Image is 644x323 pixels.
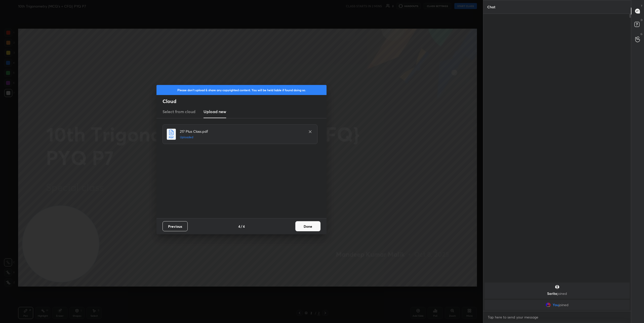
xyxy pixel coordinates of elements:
h4: 4 [243,224,245,229]
span: joined [559,303,569,307]
h2: Cloud [163,98,327,105]
div: Please don't upload & share any copyrighted content. You will be held liable if found doing so. [156,85,327,95]
h4: 4 [238,224,240,229]
p: Chat [483,0,499,14]
h4: 217 Plus Class.pdf [180,129,303,134]
p: Sarita [488,292,627,296]
button: Previous [163,221,188,231]
h4: / [241,224,242,229]
span: joined [557,291,567,296]
img: 688b4486b4ee450a8cb9bbcd57de3176.jpg [546,302,551,307]
p: T [641,4,642,8]
h3: Upload new [204,109,226,115]
div: grid [483,282,631,311]
p: G [640,32,642,36]
button: Done [295,221,320,231]
h5: Uploaded [180,135,303,140]
span: You [553,303,559,307]
p: D [641,18,642,22]
img: default.png [555,285,560,290]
